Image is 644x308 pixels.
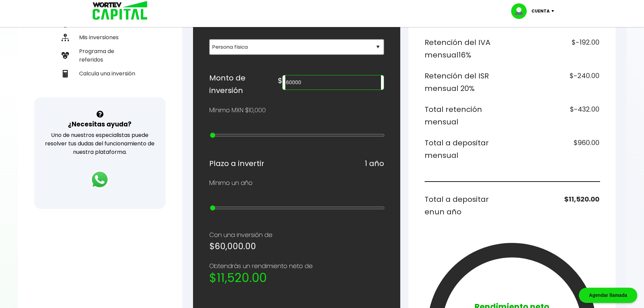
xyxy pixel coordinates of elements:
[515,103,599,128] h6: $-432.00
[59,67,141,80] a: Calcula una inversión
[59,44,141,67] a: Programa de referidos
[59,30,141,44] a: Mis inversiones
[209,105,266,115] p: Mínimo MXN $10,000
[550,10,559,12] img: icon-down
[43,131,157,156] p: Uno de nuestros especialistas puede resolver tus dudas del funcionamiento de nuestra plataforma.
[278,74,282,87] h6: $
[209,178,253,188] p: Mínimo un año
[62,34,69,41] img: inversiones-icon.6695dc30.svg
[531,6,550,16] p: Cuenta
[511,3,531,19] img: profile-image
[365,157,384,170] h6: 1 año
[425,137,509,162] h6: Total a depositar mensual
[425,103,509,128] h6: Total retención mensual
[68,119,132,129] h3: ¿Necesitas ayuda?
[209,72,278,97] h6: Monto de inversión
[90,170,109,189] img: logos_whatsapp-icon.242b2217.svg
[515,137,599,162] h6: $960.00
[209,261,384,271] p: Obtendrás un rendimiento neto de
[425,70,509,95] h6: Retención del ISR mensual 20%
[209,157,264,170] h6: Plazo a invertir
[209,271,384,285] h2: $11,520.00
[62,70,69,77] img: calculadora-icon.17d418c4.svg
[515,193,599,218] h6: $11,520.00
[579,288,637,303] div: Agendar llamada
[209,230,384,240] p: Con una inversión de
[62,52,69,59] img: recomiendanos-icon.9b8e9327.svg
[515,36,599,62] h6: $-192.00
[425,193,509,218] h6: Total a depositar en un año
[209,240,384,253] h5: $60,000.00
[515,70,599,95] h6: $-240.00
[425,36,509,62] h6: Retención del IVA mensual 16%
